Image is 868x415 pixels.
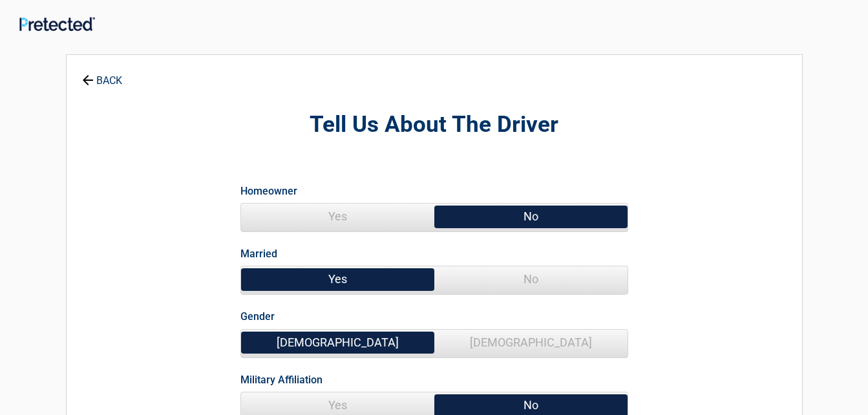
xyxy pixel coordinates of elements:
label: Gender [240,308,275,325]
span: No [434,266,628,292]
span: No [434,204,628,229]
span: [DEMOGRAPHIC_DATA] [434,330,628,356]
label: Military Affiliation [240,371,323,388]
span: Yes [241,266,434,292]
h2: Tell Us About The Driver [138,110,731,140]
span: Yes [241,204,434,229]
a: BACK [79,63,125,86]
span: [DEMOGRAPHIC_DATA] [241,330,434,356]
label: Homeowner [240,182,297,200]
img: Main Logo [19,17,95,30]
label: Married [240,245,277,262]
